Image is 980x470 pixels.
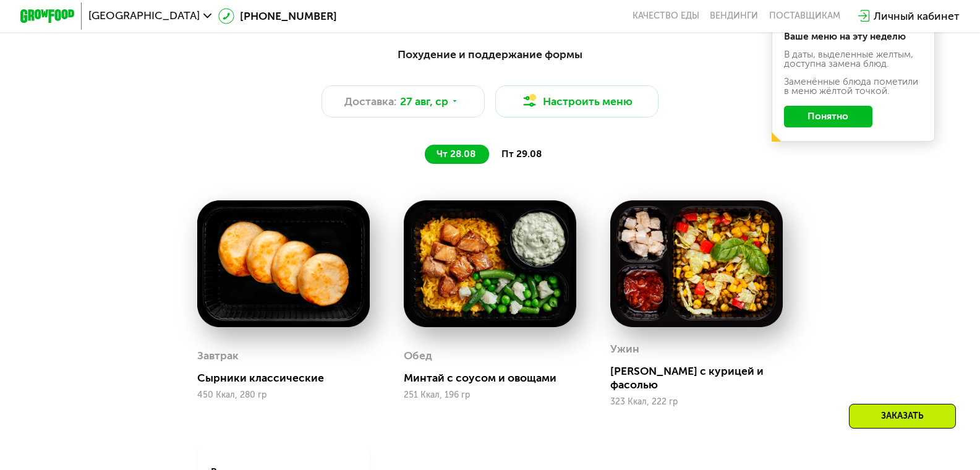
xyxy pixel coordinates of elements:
a: Вендинги [710,11,758,22]
span: пт 29.08 [501,148,542,160]
div: 323 Ккал, 222 гр [610,397,783,407]
div: Ваше меню на эту неделю [784,32,923,41]
button: Настроить меню [495,85,658,118]
div: Похудение и поддержание формы [87,46,893,63]
div: [PERSON_NAME] с курицей и фасолью [610,364,793,391]
span: 27 авг, ср [400,93,448,109]
div: поставщикам [769,11,840,22]
span: [GEOGRAPHIC_DATA] [88,11,200,22]
div: 450 Ккал, 280 гр [197,390,370,400]
div: Заказать [849,404,956,429]
button: Понятно [784,106,872,127]
span: Доставка: [344,93,397,109]
div: 251 Ккал, 196 гр [404,390,576,400]
div: Минтай с соусом и овощами [404,371,587,385]
div: Сырники классические [197,371,380,385]
div: Личный кабинет [874,8,960,24]
div: Ужин [610,339,639,359]
div: В даты, выделенные желтым, доступна замена блюд. [784,50,923,69]
div: Заменённые блюда пометили в меню жёлтой точкой. [784,77,923,96]
span: чт 28.08 [437,148,475,160]
a: [PHONE_NUMBER] [218,8,337,24]
div: Завтрак [197,346,239,366]
a: Качество еды [633,11,699,22]
div: Обед [404,346,432,366]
